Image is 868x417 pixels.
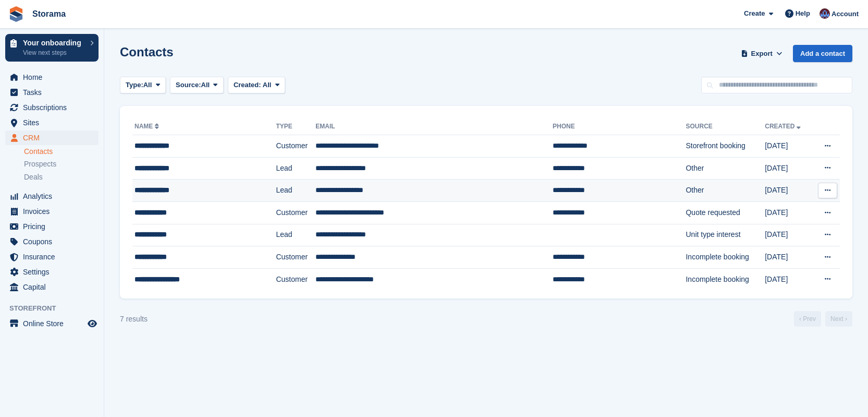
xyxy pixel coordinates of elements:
[5,85,99,100] a: menu
[24,159,56,169] span: Prospects
[796,8,810,19] span: Help
[553,118,686,135] th: Phone
[24,172,99,183] a: Deals
[263,81,272,89] span: All
[276,157,315,180] td: Lead
[5,249,99,264] a: menu
[686,201,765,224] td: Quote requested
[170,77,224,94] button: Source: All
[686,180,765,202] td: Other
[5,234,99,249] a: menu
[24,147,99,157] a: Contacts
[5,70,99,85] a: menu
[120,77,166,94] button: Type: All
[686,246,765,269] td: Incomplete booking
[23,189,85,204] span: Analytics
[765,157,812,180] td: [DATE]
[24,159,99,170] a: Prospects
[276,118,315,135] th: Type
[794,311,821,327] a: Previous
[686,135,765,158] td: Storefront booking
[23,316,85,331] span: Online Store
[792,311,854,327] nav: Page
[276,180,315,202] td: Lead
[143,80,152,90] span: All
[86,317,99,330] a: Preview store
[686,118,765,135] th: Source
[23,100,85,115] span: Subscriptions
[739,45,785,62] button: Export
[23,204,85,219] span: Invoices
[23,249,85,264] span: Insurance
[23,39,85,46] p: Your onboarding
[5,316,99,331] a: menu
[5,219,99,234] a: menu
[23,70,85,85] span: Home
[23,234,85,249] span: Coupons
[228,77,285,94] button: Created: All
[832,9,859,19] span: Account
[176,80,201,90] span: Source:
[686,268,765,290] td: Incomplete booking
[276,135,315,158] td: Customer
[825,311,852,327] a: Next
[23,48,85,57] p: View next steps
[135,123,161,130] a: Name
[201,80,210,90] span: All
[23,85,85,100] span: Tasks
[234,81,261,89] span: Created:
[5,189,99,204] a: menu
[751,49,773,59] span: Export
[276,201,315,224] td: Customer
[28,5,70,22] a: Storama
[5,280,99,294] a: menu
[765,135,812,158] td: [DATE]
[820,8,830,19] img: Hannah Fordham
[5,34,99,62] a: Your onboarding View next steps
[765,123,803,130] a: Created
[23,280,85,294] span: Capital
[120,314,148,325] div: 7 results
[23,219,85,234] span: Pricing
[5,100,99,115] a: menu
[9,303,104,314] span: Storefront
[120,45,174,59] h1: Contacts
[23,265,85,279] span: Settings
[276,224,315,246] td: Lead
[5,130,99,145] a: menu
[765,246,812,269] td: [DATE]
[686,224,765,246] td: Unit type interest
[5,115,99,130] a: menu
[765,268,812,290] td: [DATE]
[8,6,24,22] img: stora-icon-8386f47178a22dfd0bd8f6a31ec36ba5ce8667c1dd55bd0f319d3a0aa187defe.svg
[5,265,99,279] a: menu
[276,268,315,290] td: Customer
[5,204,99,219] a: menu
[126,80,143,90] span: Type:
[315,118,553,135] th: Email
[793,45,852,62] a: Add a contact
[24,172,43,182] span: Deals
[23,130,85,145] span: CRM
[276,246,315,269] td: Customer
[686,157,765,180] td: Other
[23,115,85,130] span: Sites
[765,201,812,224] td: [DATE]
[744,8,765,19] span: Create
[765,224,812,246] td: [DATE]
[765,180,812,202] td: [DATE]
